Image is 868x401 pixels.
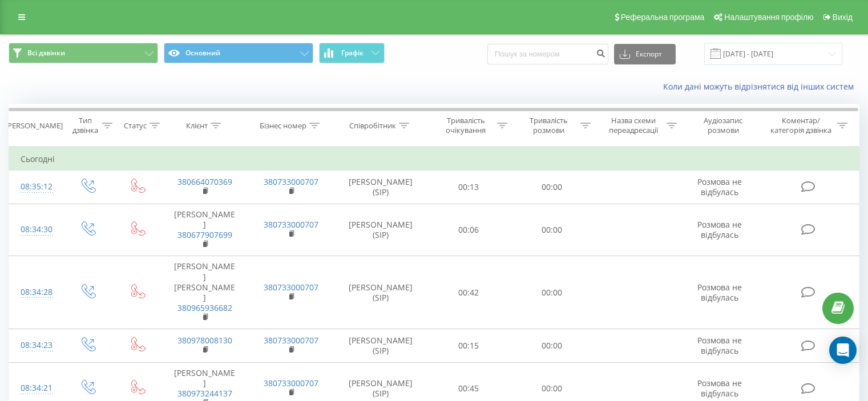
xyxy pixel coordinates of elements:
[264,378,318,388] a: 380733000707
[349,121,396,131] div: Співробітник
[21,281,51,303] div: 08:34:28
[427,256,510,329] td: 00:42
[27,48,65,58] span: Всі дзвінки
[621,13,705,22] span: Реферальна програма
[334,204,427,256] td: [PERSON_NAME] (SIP)
[162,204,248,256] td: [PERSON_NAME]
[21,377,51,399] div: 08:34:21
[162,256,248,329] td: [PERSON_NAME] [PERSON_NAME]
[264,282,318,293] a: 380733000707
[833,13,853,22] span: Вихід
[768,116,834,135] div: Коментар/категорія дзвінка
[690,116,757,135] div: Аудіозапис розмови
[264,219,318,230] a: 380733000707
[427,171,510,204] td: 00:13
[124,121,147,131] div: Статус
[21,176,51,198] div: 08:35:12
[487,44,608,64] input: Пошук за номером
[697,378,742,399] span: Розмова не відбулась
[9,43,158,63] button: Всі дзвінки
[427,204,510,256] td: 00:06
[341,49,364,57] span: Графік
[604,116,664,135] div: Назва схеми переадресації
[164,43,313,63] button: Основний
[510,171,593,204] td: 00:00
[186,121,208,131] div: Клієнт
[510,256,593,329] td: 00:00
[724,13,813,22] span: Налаштування профілю
[697,176,742,197] span: Розмова не відбулась
[438,116,495,135] div: Тривалість очікування
[9,148,859,171] td: Сьогодні
[697,219,742,240] span: Розмова не відбулась
[829,337,857,364] div: Open Intercom Messenger
[319,43,385,63] button: Графік
[510,204,593,256] td: 00:00
[334,329,427,362] td: [PERSON_NAME] (SIP)
[260,121,306,131] div: Бізнес номер
[5,121,63,131] div: [PERSON_NAME]
[510,329,593,362] td: 00:00
[663,81,859,92] a: Коли дані можуть відрізнятися вiд інших систем
[21,334,51,357] div: 08:34:23
[177,388,232,399] a: 380973244137
[21,218,51,241] div: 08:34:30
[334,171,427,204] td: [PERSON_NAME] (SIP)
[520,116,578,135] div: Тривалість розмови
[697,282,742,303] span: Розмова не відбулась
[334,256,427,329] td: [PERSON_NAME] (SIP)
[177,335,232,346] a: 380978008130
[177,302,232,313] a: 380965936682
[72,116,99,135] div: Тип дзвінка
[697,335,742,356] span: Розмова не відбулась
[427,329,510,362] td: 00:15
[177,176,232,187] a: 380664070369
[264,335,318,346] a: 380733000707
[614,44,676,64] button: Експорт
[177,229,232,240] a: 380677907699
[264,176,318,187] a: 380733000707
